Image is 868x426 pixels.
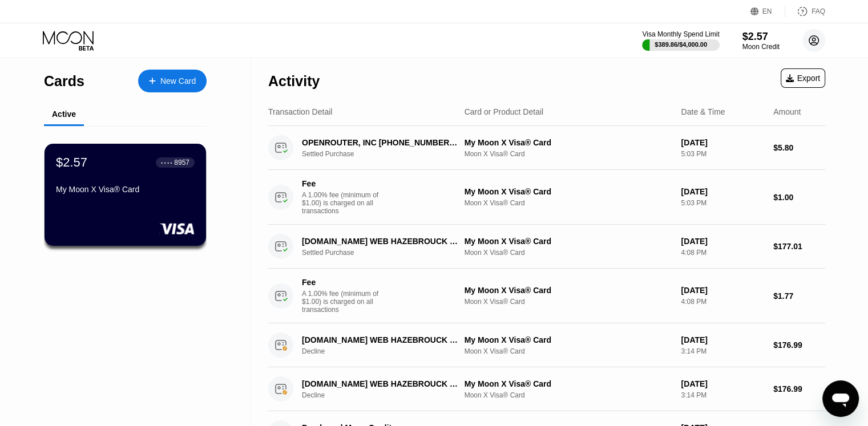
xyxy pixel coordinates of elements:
[174,159,189,167] div: 8957
[681,138,764,147] div: [DATE]
[773,242,825,251] div: $177.01
[302,347,470,355] div: Decline
[681,249,764,257] div: 4:08 PM
[681,237,764,246] div: [DATE]
[268,367,825,411] div: [DOMAIN_NAME] WEB HAZEBROUCK FRDeclineMy Moon X Visa® CardMoon X Visa® Card[DATE]3:14 PM$176.99
[302,335,458,344] div: [DOMAIN_NAME] WEB HAZEBROUCK FR
[642,30,719,51] div: Visa Monthly Spend Limit$389.86/$4,000.00
[681,335,764,344] div: [DATE]
[750,6,785,17] div: EN
[465,335,672,344] div: My Moon X Visa® Card
[302,249,470,257] div: Settled Purchase
[302,379,458,388] div: [DOMAIN_NAME] WEB HAZEBROUCK FR
[302,150,470,158] div: Settled Purchase
[268,107,332,116] div: Transaction Detail
[268,126,825,170] div: OPENROUTER, INC [PHONE_NUMBER] USSettled PurchaseMy Moon X Visa® CardMoon X Visa® Card[DATE]5:03 ...
[52,109,76,119] div: Active
[56,155,87,170] div: $2.57
[681,150,764,158] div: 5:03 PM
[681,199,764,207] div: 5:03 PM
[681,107,725,116] div: Date & Time
[44,73,84,90] div: Cards
[781,68,825,88] div: Export
[465,187,672,196] div: My Moon X Visa® Card
[45,144,206,246] div: $2.57● ● ● ●8957My Moon X Visa® Card
[302,179,382,188] div: Fee
[742,43,780,51] div: Moon Credit
[465,379,672,388] div: My Moon X Visa® Card
[742,31,780,43] div: $2.57
[465,237,672,246] div: My Moon X Visa® Card
[681,298,764,306] div: 4:08 PM
[642,30,719,38] div: Visa Monthly Spend Limit
[762,7,772,15] div: EN
[161,161,172,164] div: ● ● ● ●
[681,347,764,355] div: 3:14 PM
[681,391,764,399] div: 3:14 PM
[681,379,764,388] div: [DATE]
[302,237,458,246] div: [DOMAIN_NAME] WEB HAZEBROUCK FR
[773,384,825,393] div: $176.99
[302,278,382,287] div: Fee
[742,31,780,51] div: $2.57Moon Credit
[465,150,672,158] div: Moon X Visa® Card
[465,391,672,399] div: Moon X Visa® Card
[465,249,672,257] div: Moon X Visa® Card
[465,107,544,116] div: Card or Product Detail
[681,187,764,196] div: [DATE]
[681,286,764,295] div: [DATE]
[465,298,672,306] div: Moon X Visa® Card
[268,323,825,367] div: [DOMAIN_NAME] WEB HAZEBROUCK FRDeclineMy Moon X Visa® CardMoon X Visa® Card[DATE]3:14 PM$176.99
[302,290,387,314] div: A 1.00% fee (minimum of $1.00) is charged on all transactions
[268,170,825,225] div: FeeA 1.00% fee (minimum of $1.00) is charged on all transactionsMy Moon X Visa® CardMoon X Visa® ...
[773,107,801,116] div: Amount
[302,138,458,147] div: OPENROUTER, INC [PHONE_NUMBER] US
[268,225,825,269] div: [DOMAIN_NAME] WEB HAZEBROUCK FRSettled PurchaseMy Moon X Visa® CardMoon X Visa® Card[DATE]4:08 PM...
[812,7,825,15] div: FAQ
[822,380,859,417] iframe: Bouton de lancement de la fenêtre de messagerie
[785,6,825,17] div: FAQ
[773,291,825,301] div: $1.77
[655,41,707,48] div: $389.86 / $4,000.00
[56,185,195,194] div: My Moon X Visa® Card
[773,193,825,202] div: $1.00
[302,391,470,399] div: Decline
[773,143,825,152] div: $5.80
[160,76,196,86] div: New Card
[465,199,672,207] div: Moon X Visa® Card
[268,269,825,323] div: FeeA 1.00% fee (minimum of $1.00) is charged on all transactionsMy Moon X Visa® CardMoon X Visa® ...
[786,74,820,83] div: Export
[268,73,320,90] div: Activity
[465,347,672,355] div: Moon X Visa® Card
[302,191,387,215] div: A 1.00% fee (minimum of $1.00) is charged on all transactions
[465,286,672,295] div: My Moon X Visa® Card
[138,70,207,92] div: New Card
[773,340,825,350] div: $176.99
[465,138,672,147] div: My Moon X Visa® Card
